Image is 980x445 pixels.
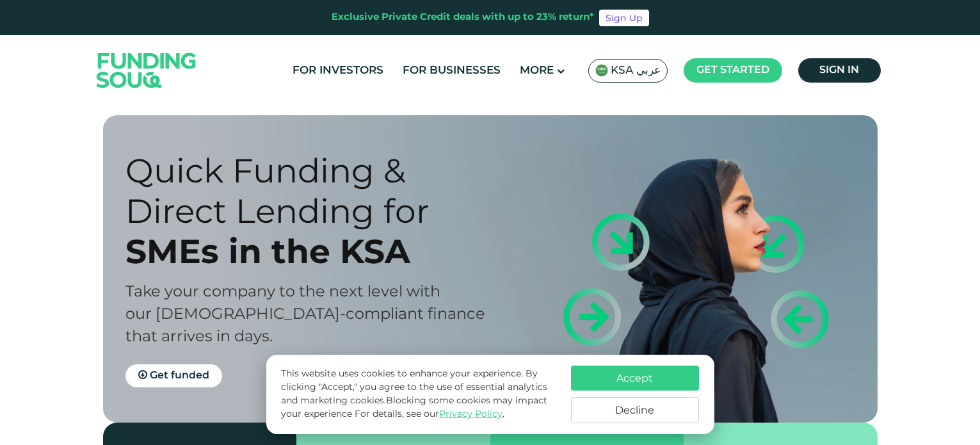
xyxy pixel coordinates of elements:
span: For details, see our . [355,410,504,419]
a: For Investors [289,60,387,81]
span: Take your company to the next level with our [DEMOGRAPHIC_DATA]-compliant finance that arrives in... [125,285,485,344]
img: Logo [84,38,209,102]
span: More [520,65,554,76]
div: Quick Funding & Direct Lending for [125,150,513,231]
span: Get started [696,65,769,75]
p: This website uses cookies to enhance your experience. By clicking "Accept," you agree to the use ... [281,368,558,421]
a: Sign in [798,58,881,83]
a: For Businesses [399,60,504,81]
img: SA Flag [595,64,608,77]
span: Sign in [819,65,859,75]
a: Privacy Policy [439,410,502,419]
a: Sign Up [599,10,649,26]
span: Get funded [150,371,209,380]
button: Decline [571,397,699,423]
span: Blocking some cookies may impact your experience [281,396,547,419]
div: SMEs in the KSA [125,231,513,271]
button: Accept [571,366,699,391]
span: KSA عربي [611,63,661,78]
div: Exclusive Private Credit deals with up to 23% return* [332,10,594,25]
a: Get funded [125,364,222,387]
